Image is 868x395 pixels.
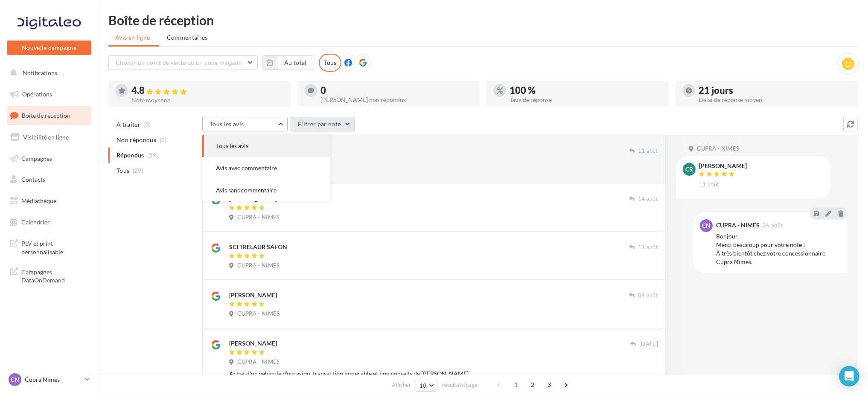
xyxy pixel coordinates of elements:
[229,339,277,348] div: [PERSON_NAME]
[202,117,288,131] button: Tous les avis
[442,381,478,389] span: résultats/page
[11,375,19,384] span: CN
[21,266,88,285] span: Campagnes DataOnDemand
[229,369,658,378] div: Achat d'un véhicule d'occasion, transaction impecable et bon conseils de [PERSON_NAME].
[21,238,88,256] span: PLV et print personnalisable
[237,262,280,270] span: CUPRA - NIMES
[5,106,93,125] a: Boîte de réception
[202,179,330,201] button: Avis sans commentaire
[699,181,719,189] span: 11 août
[277,55,314,70] button: Au total
[131,97,284,103] div: Note moyenne
[108,55,258,70] button: Choisir un point de vente ou un code magasin
[23,69,57,76] span: Notifications
[839,366,859,386] div: Open Intercom Messenger
[25,375,82,384] p: Cupra Nimes
[510,86,662,95] div: 100 %
[117,120,140,129] span: A traiter
[702,221,711,230] span: CN
[699,163,747,169] div: [PERSON_NAME]
[7,41,91,55] button: Nouvelle campagne
[716,232,841,266] div: Bonjour, Merci beaucoup pour votre note ! À très bientôt chez votre concessionnaire Cupra Nîmes.
[117,166,129,175] span: Tous
[639,340,658,348] span: [DATE]
[21,197,56,204] span: Médiathèque
[237,214,280,221] span: CUPRA - NIMES
[167,33,208,42] span: Commentaires
[510,97,662,103] div: Taux de réponse
[638,147,658,155] span: 11 août
[5,128,93,146] a: Visibilité en ligne
[638,292,658,299] span: 04 août
[5,192,93,210] a: Médiathèque
[716,222,760,228] div: CUPRA - NIMES
[22,90,52,98] span: Opérations
[262,55,314,70] button: Au total
[392,381,411,389] span: Afficher
[5,64,90,82] button: Notifications
[697,145,739,153] span: CUPRA - NIMES
[237,358,280,366] span: CUPRA - NIMES
[320,86,473,95] div: 0
[5,213,93,231] a: Calendrier
[131,86,284,96] div: 4.8
[419,382,427,389] span: 10
[7,372,91,388] a: CN Cupra Nimes
[5,234,93,259] a: PLV et print personnalisable
[229,243,287,251] div: SCI TRELAUR SAFON
[229,291,277,299] div: [PERSON_NAME]
[216,142,248,149] span: Tous les avis
[5,171,93,189] a: Contacts
[699,86,851,95] div: 21 jours
[685,165,693,174] span: CR
[21,218,50,226] span: Calendrier
[291,117,355,131] button: Filtrer par note
[5,263,93,288] a: Campagnes DataOnDemand
[763,223,783,228] span: 26 août
[526,378,539,392] span: 2
[160,137,167,143] span: (0)
[108,14,858,26] div: Boîte de réception
[319,54,341,72] div: Tous
[133,167,143,174] span: (29)
[116,59,242,66] span: Choisir un point de vente ou un code magasin
[21,176,45,183] span: Contacts
[638,244,658,251] span: 11 août
[21,154,52,162] span: Campagnes
[638,195,658,203] span: 14 août
[117,136,156,144] span: Non répondus
[5,150,93,168] a: Campagnes
[216,164,277,171] span: Avis avec commentaire
[144,121,151,128] span: (0)
[210,120,244,128] span: Tous les avis
[542,378,556,392] span: 3
[416,380,437,392] button: 10
[22,112,70,119] span: Boîte de réception
[509,378,523,392] span: 1
[216,186,277,194] span: Avis sans commentaire
[237,310,280,318] span: CUPRA - NIMES
[699,97,851,103] div: Délai de réponse moyen
[5,85,93,103] a: Opérations
[23,134,69,141] span: Visibilité en ligne
[202,157,330,179] button: Avis avec commentaire
[320,97,473,103] div: [PERSON_NAME] non répondus
[202,135,330,157] button: Tous les avis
